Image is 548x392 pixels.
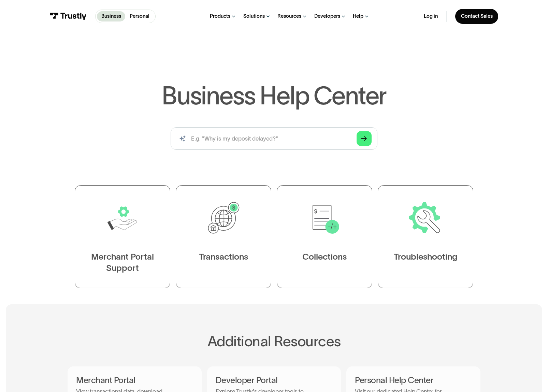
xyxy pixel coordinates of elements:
[176,185,271,288] a: Transactions
[378,185,473,288] a: Troubleshooting
[424,13,438,19] a: Log in
[75,185,170,288] a: Merchant Portal Support
[355,375,472,385] h3: Personal Help Center
[243,13,265,19] div: Solutions
[50,13,87,20] img: Trustly Logo
[130,13,149,20] p: Personal
[76,375,193,385] h3: Merchant Portal
[68,334,480,349] h2: Additional Resources
[97,11,125,21] a: Business
[171,127,377,150] input: search
[125,11,154,21] a: Personal
[89,251,156,274] div: Merchant Portal Support
[171,127,377,150] form: Search
[455,9,498,24] a: Contact Sales
[162,83,386,108] h1: Business Help Center
[394,251,457,262] div: Troubleshooting
[302,251,347,262] div: Collections
[277,13,301,19] div: Resources
[461,13,493,19] div: Contact Sales
[199,251,248,262] div: Transactions
[314,13,340,19] div: Developers
[210,13,230,19] div: Products
[353,13,363,19] div: Help
[277,185,372,288] a: Collections
[101,13,121,20] p: Business
[216,375,333,385] h3: Developer Portal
